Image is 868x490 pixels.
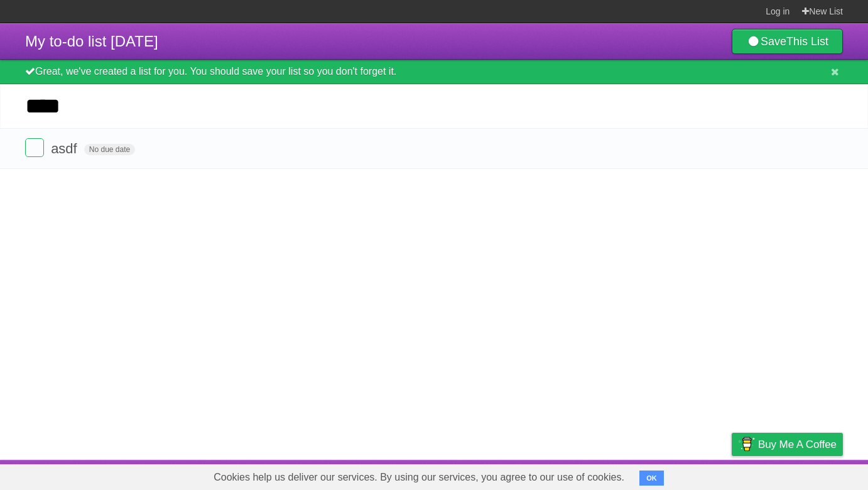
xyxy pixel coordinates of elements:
[758,433,837,455] span: Buy me a coffee
[606,463,657,487] a: Developers
[25,33,158,50] span: My to-do list [DATE]
[51,141,80,156] span: asdf
[715,463,748,487] a: Privacy
[201,465,637,490] span: Cookies help us deliver our services. By using our services, you agree to our use of cookies.
[565,463,591,487] a: About
[84,144,135,155] span: No due date
[25,138,44,157] label: Done
[732,433,843,456] a: Buy me a coffee
[764,463,843,487] a: Suggest a feature
[639,471,664,486] button: OK
[786,35,828,48] b: This List
[732,29,843,54] a: SaveThis List
[738,433,755,455] img: Buy me a coffee
[673,463,700,487] a: Terms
